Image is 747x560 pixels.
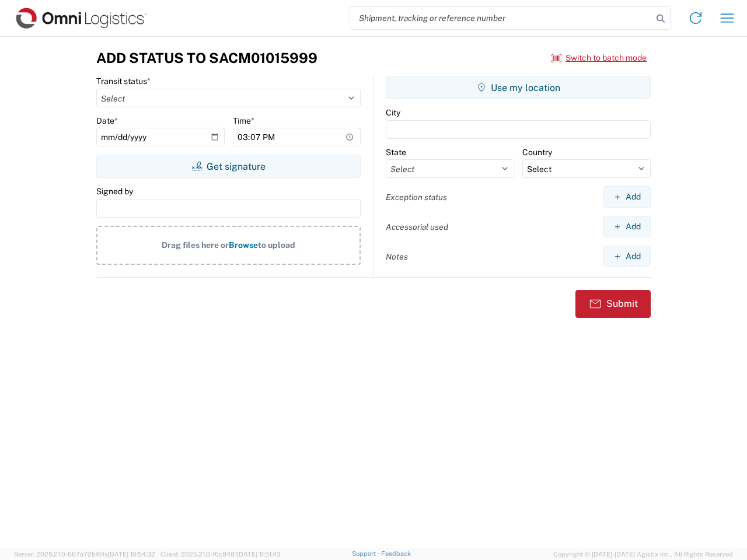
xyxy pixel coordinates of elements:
button: Add [603,246,651,267]
button: Switch to batch mode [551,48,647,68]
button: Add [603,186,651,208]
label: Country [522,147,552,157]
a: Feedback [381,550,411,557]
label: Date [96,116,118,126]
button: Submit [575,290,651,318]
span: [DATE] 10:54:32 [108,551,155,558]
button: Add [603,216,651,237]
button: Use my location [386,76,651,99]
input: Shipment, tracking or reference number [350,7,652,29]
label: City [386,107,400,118]
label: State [386,147,406,157]
span: Client: 2025.21.0-f0c8481 [160,551,281,558]
label: Time [233,116,254,126]
a: Support [352,550,381,557]
label: Transit status [96,76,151,86]
span: Server: 2025.21.0-667a72bf6fa [14,551,155,558]
label: Signed by [96,186,133,197]
span: to upload [258,240,295,250]
span: Browse [229,240,258,250]
label: Accessorial used [386,222,448,232]
label: Notes [386,251,408,262]
h3: Add Status to SACM01015999 [96,50,317,66]
span: Copyright © [DATE]-[DATE] Agistix Inc., All Rights Reserved [553,549,733,559]
span: [DATE] 11:51:43 [237,551,281,558]
label: Exception status [386,192,447,202]
button: Get signature [96,155,361,178]
span: Drag files here or [162,240,229,250]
